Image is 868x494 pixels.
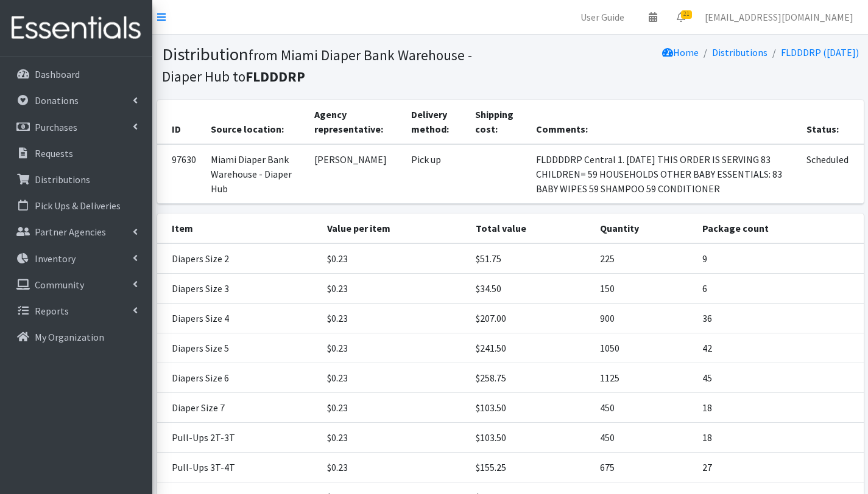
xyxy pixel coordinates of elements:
[5,167,147,192] a: Distributions
[695,243,864,274] td: 9
[593,333,695,363] td: 1050
[35,94,79,106] p: Donations
[157,393,320,423] td: Diaper Size 7
[695,274,864,304] td: 6
[593,363,695,393] td: 1125
[404,144,468,204] td: Pick up
[5,299,147,323] a: Reports
[404,100,468,144] th: Delivery method:
[35,252,76,265] p: Inventory
[468,214,593,243] th: Total value
[35,173,90,186] p: Distributions
[695,214,864,243] th: Package count
[5,115,147,139] a: Purchases
[5,220,147,244] a: Partner Agencies
[35,226,106,238] p: Partner Agencies
[5,325,147,349] a: My Organization
[799,144,863,204] td: Scheduled
[320,304,468,333] td: $0.23
[468,274,593,304] td: $34.50
[35,147,73,159] p: Requests
[593,274,695,304] td: 150
[5,8,147,49] img: HumanEssentials
[5,246,147,271] a: Inventory
[320,393,468,423] td: $0.23
[571,5,634,29] a: User Guide
[593,423,695,453] td: 450
[781,46,859,58] a: FLDDDRP ([DATE])
[35,331,104,343] p: My Organization
[468,333,593,363] td: $241.50
[5,88,147,113] a: Donations
[320,333,468,363] td: $0.23
[320,363,468,393] td: $0.23
[35,279,84,291] p: Community
[468,243,593,274] td: $51.75
[5,62,147,86] a: Dashboard
[307,144,404,204] td: [PERSON_NAME]
[157,243,320,274] td: Diapers Size 2
[162,46,472,85] small: from Miami Diaper Bank Warehouse - Diaper Hub to
[695,423,864,453] td: 18
[695,453,864,482] td: 27
[320,214,468,243] th: Value per item
[593,393,695,423] td: 450
[468,304,593,333] td: $207.00
[695,333,864,363] td: 42
[35,121,77,133] p: Purchases
[245,68,305,85] b: FLDDDRP
[695,363,864,393] td: 45
[5,273,147,297] a: Community
[468,100,529,144] th: Shipping cost:
[203,144,307,204] td: Miami Diaper Bank Warehouse - Diaper Hub
[468,363,593,393] td: $258.75
[320,243,468,274] td: $0.23
[35,305,69,317] p: Reports
[203,100,307,144] th: Source location:
[529,100,799,144] th: Comments:
[157,333,320,363] td: Diapers Size 5
[593,214,695,243] th: Quantity
[157,363,320,393] td: Diapers Size 6
[712,46,767,58] a: Distributions
[593,453,695,482] td: 675
[662,46,699,58] a: Home
[681,10,692,19] span: 21
[162,44,506,86] h1: Distribution
[157,100,203,144] th: ID
[320,274,468,304] td: $0.23
[157,423,320,453] td: Pull-Ups 2T-3T
[157,304,320,333] td: Diapers Size 4
[35,68,80,80] p: Dashboard
[468,453,593,482] td: $155.25
[5,141,147,165] a: Requests
[695,393,864,423] td: 18
[593,243,695,274] td: 225
[157,274,320,304] td: Diapers Size 3
[529,144,799,204] td: FLDDDDRP Central 1. [DATE] THIS ORDER IS SERVING 83 CHILDREN= 59 HOUSEHOLDS OTHER BABY ESSENTIALS...
[695,5,863,29] a: [EMAIL_ADDRESS][DOMAIN_NAME]
[157,144,203,204] td: 97630
[35,200,121,212] p: Pick Ups & Deliveries
[695,304,864,333] td: 36
[157,214,320,243] th: Item
[799,100,863,144] th: Status:
[320,453,468,482] td: $0.23
[667,5,695,29] a: 21
[157,453,320,482] td: Pull-Ups 3T-4T
[320,423,468,453] td: $0.23
[468,393,593,423] td: $103.50
[593,304,695,333] td: 900
[5,193,147,218] a: Pick Ups & Deliveries
[307,100,404,144] th: Agency representative:
[468,423,593,453] td: $103.50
